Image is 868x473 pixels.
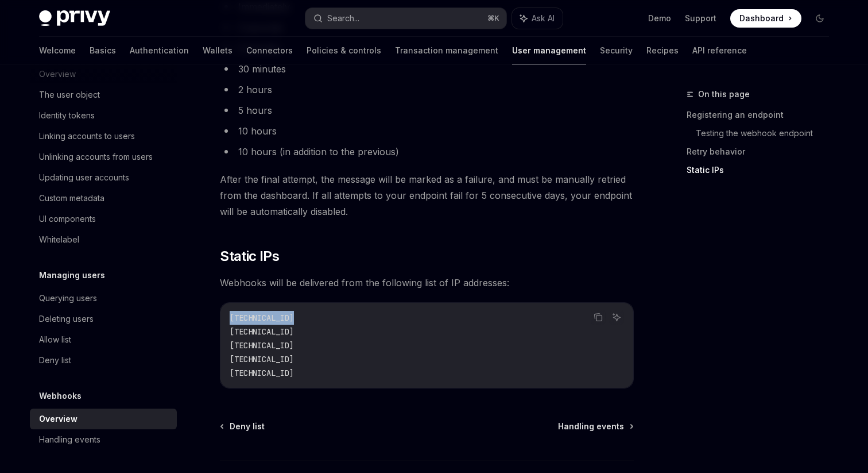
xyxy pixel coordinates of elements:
a: Testing the webhook endpoint [696,124,838,143]
a: Deny list [30,350,177,371]
div: Querying users [39,291,97,305]
a: User management [512,37,586,64]
span: Handling events [558,421,624,432]
a: Deleting users [30,309,177,329]
h5: Managing users [39,268,105,282]
span: Static IPs [220,247,279,266]
li: 5 hours [220,102,634,118]
a: Retry behavior [687,143,838,161]
button: Ask AI [609,310,624,325]
span: Webhooks will be delivered from the following list of IP addresses: [220,275,634,291]
a: Whitelabel [30,229,177,250]
button: Ask AI [512,8,563,29]
a: Connectors [246,37,293,64]
a: Recipes [646,37,679,64]
span: Dashboard [739,13,784,24]
span: ⌘ K [487,14,499,23]
h5: Webhooks [39,389,82,403]
div: The user object [39,88,100,102]
a: Handling events [558,421,633,432]
li: 30 minutes [220,61,634,77]
a: Dashboard [730,9,801,28]
a: Allow list [30,329,177,350]
li: 10 hours (in addition to the previous) [220,144,634,160]
div: Whitelabel [39,233,79,247]
span: [TECHNICAL_ID] [230,368,294,378]
a: Updating user accounts [30,167,177,188]
img: dark logo [39,10,110,26]
span: [TECHNICAL_ID] [230,354,294,364]
div: Allow list [39,333,71,347]
a: Demo [648,13,671,24]
a: The user object [30,84,177,105]
a: Linking accounts to users [30,126,177,147]
a: Overview [30,409,177,429]
div: Updating user accounts [39,171,129,184]
span: [TECHNICAL_ID] [230,326,294,337]
a: Authentication [130,37,189,64]
a: Support [685,13,716,24]
div: Search... [327,11,359,25]
div: Overview [39,412,77,426]
div: Custom metadata [39,191,104,205]
span: Ask AI [532,13,555,24]
a: Transaction management [395,37,498,64]
div: Linking accounts to users [39,129,135,143]
div: Unlinking accounts from users [39,150,153,164]
a: Querying users [30,288,177,309]
a: Unlinking accounts from users [30,147,177,167]
a: Welcome [39,37,76,64]
a: Registering an endpoint [687,106,838,124]
a: Static IPs [687,161,838,179]
a: Wallets [203,37,232,64]
span: [TECHNICAL_ID] [230,340,294,351]
span: After the final attempt, the message will be marked as a failure, and must be manually retried fr... [220,171,634,220]
a: UI components [30,209,177,229]
a: API reference [692,37,747,64]
a: Identity tokens [30,105,177,126]
div: UI components [39,212,96,226]
span: Deny list [230,421,265,432]
button: Copy the contents from the code block [591,310,606,325]
li: 10 hours [220,123,634,139]
li: 2 hours [220,82,634,98]
a: Custom metadata [30,188,177,209]
span: On this page [698,87,750,101]
button: Toggle dark mode [811,9,829,28]
div: Deny list [39,353,71,367]
span: [TECHNICAL_ID] [230,313,294,323]
a: Security [600,37,633,64]
div: Handling events [39,433,100,447]
a: Policies & controls [307,37,381,64]
a: Handling events [30,429,177,450]
a: Basics [90,37,116,64]
div: Identity tokens [39,109,95,122]
button: Search...⌘K [305,8,506,29]
a: Deny list [221,421,265,432]
div: Deleting users [39,312,94,326]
